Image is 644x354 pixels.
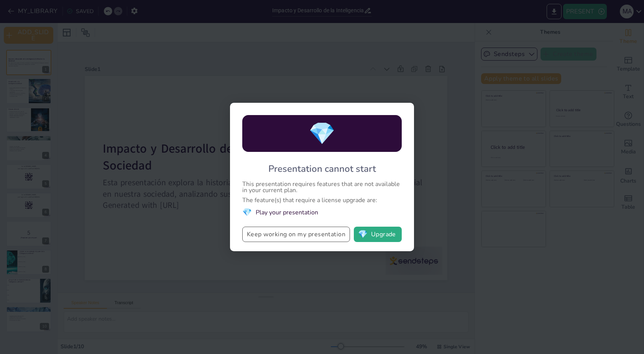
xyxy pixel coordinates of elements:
span: diamond [358,231,368,238]
div: This presentation requires features that are not available in your current plan. [242,181,402,193]
li: Play your presentation [242,207,402,217]
div: The feature(s) that require a license upgrade are: [242,197,402,203]
div: Presentation cannot start [268,163,376,175]
button: diamondUpgrade [354,227,402,242]
span: diamond [242,207,252,217]
button: Keep working on my presentation [242,227,350,242]
span: diamond [309,119,335,148]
